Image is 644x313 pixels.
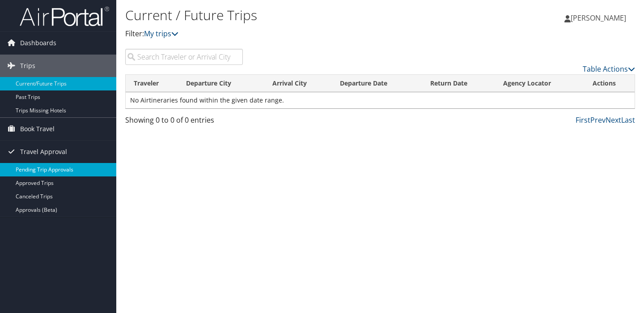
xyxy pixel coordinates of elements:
[332,75,423,92] th: Departure Date: activate to sort column descending
[20,118,55,140] span: Book Travel
[576,115,590,125] a: First
[585,75,635,92] th: Actions
[125,6,465,25] h1: Current / Future Trips
[126,75,178,92] th: Traveler: activate to sort column ascending
[20,6,109,27] img: airportal-logo.png
[125,28,465,40] p: Filter:
[564,4,635,31] a: [PERSON_NAME]
[590,115,606,125] a: Prev
[20,141,67,163] span: Travel Approval
[20,32,56,54] span: Dashboards
[178,75,264,92] th: Departure City: activate to sort column ascending
[583,64,635,74] a: Table Actions
[126,92,635,108] td: No Airtineraries found within the given date range.
[125,115,243,130] div: Showing 0 to 0 of 0 entries
[144,29,178,39] a: My trips
[606,115,621,125] a: Next
[495,75,585,92] th: Agency Locator: activate to sort column ascending
[125,49,243,65] input: Search Traveler or Arrival City
[20,55,35,77] span: Trips
[621,115,635,125] a: Last
[264,75,332,92] th: Arrival City: activate to sort column ascending
[571,13,626,23] span: [PERSON_NAME]
[422,75,495,92] th: Return Date: activate to sort column ascending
